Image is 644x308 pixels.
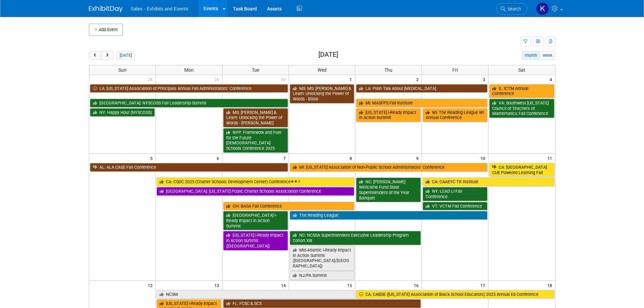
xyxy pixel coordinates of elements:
[89,6,123,13] img: ExhibitDay
[214,281,222,289] span: 13
[280,75,289,84] span: 30
[147,281,156,289] span: 12
[423,108,487,122] a: WI: The Reading League WI Annual Conference
[349,75,355,84] span: 1
[356,177,421,202] a: NC: [PERSON_NAME] Wellcome Fund State Superintendent of the Year Banquet
[489,84,554,98] a: IL: ICTM Annual Conference
[157,290,355,299] a: NCSM
[318,51,338,58] h2: [DATE]
[505,6,521,11] span: Search
[356,99,487,108] a: MI: MASFPS Fall Institute
[157,177,355,186] a: CA: CSDC 2025 (Charter Schools Development Center) Conference
[423,202,487,211] a: VT: VCTM Fall Conference
[518,67,525,73] span: Sat
[489,99,554,118] a: VA: Southwest [US_STATE] Council of Teachers of Mathematics Fall Conference
[290,246,355,270] a: Mid-Atlantic i-Ready Impact in Action Summit ([GEOGRAPHIC_DATA]/[GEOGRAPHIC_DATA])
[549,75,555,84] span: 4
[356,84,487,93] a: LA: Plain Talk About [MEDICAL_DATA]
[290,211,488,220] a: The Reading League
[356,108,421,122] a: [US_STATE] i-Ready Impact in Action Summit
[489,163,554,177] a: CA: [GEOGRAPHIC_DATA] CUE Powered Learning Fair
[349,154,355,162] span: 8
[118,67,126,73] span: Sun
[89,24,123,36] button: Add Event
[131,6,188,11] span: Sales - Exhibits and Events
[480,281,488,289] span: 17
[214,75,222,84] span: 29
[89,51,101,60] button: prev
[384,67,392,73] span: Thu
[117,51,135,60] button: [DATE]
[547,154,555,162] span: 11
[216,154,222,162] span: 6
[280,281,289,289] span: 14
[415,154,422,162] span: 9
[90,108,155,117] a: NY: Happy Hour (NYSCOSS)
[223,128,288,153] a: NYP: Framework and Fuel for the Future [DEMOGRAPHIC_DATA] Schools Conference 2025
[290,163,488,172] a: MI: [US_STATE] Association of Non-Public School Administrators’ Conference
[223,202,355,211] a: OH: BASA Fall Conference
[90,163,288,172] a: AL: ALA CASE Fall Conference
[482,75,488,84] span: 3
[90,84,288,93] a: LA: [US_STATE] Association of Principals Annual Fall Administrators’ Conference
[149,154,156,162] span: 5
[290,231,421,245] a: NC: NCSSA Superintendent Executive Leadership Program Cohort XIII
[540,51,555,60] button: week
[90,99,288,108] a: [GEOGRAPHIC_DATA]: NYSCOSS Fall Leadership Summit
[184,67,194,73] span: Mon
[317,67,327,73] span: Wed
[283,154,289,162] span: 7
[347,281,355,289] span: 15
[157,187,355,196] a: [GEOGRAPHIC_DATA]: [US_STATE] Public Charter Schools Association Conference
[101,51,114,60] button: next
[423,177,554,186] a: CA: CAAEYC TK Institute
[547,281,555,289] span: 18
[522,51,540,60] button: month
[223,108,288,127] a: MS: [PERSON_NAME] & Learn: Unlocking the Power of Words - [PERSON_NAME]
[223,211,288,230] a: [GEOGRAPHIC_DATA] i-Ready Impact in Action Summit
[356,290,554,299] a: CA: CABSE ([US_STATE] Association of Black School Educators) 2025 Annual Ed Conference
[423,187,487,201] a: NY: LEAD LI Fall Conference
[480,154,488,162] span: 10
[536,2,549,15] img: Kara Haven
[290,84,355,103] a: MS: MS: [PERSON_NAME] & Learn: Unlocking the Power of Words - Biloxi
[147,75,156,84] span: 28
[290,271,355,280] a: NJ/PA Summit
[413,281,422,289] span: 16
[496,3,527,15] a: Search
[252,67,259,73] span: Tue
[223,299,421,308] a: FL: FCSC & SCS
[415,75,422,84] span: 2
[452,67,458,73] span: Fri
[223,231,288,250] a: [US_STATE] i-Ready Impact in Action Summit ([GEOGRAPHIC_DATA])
